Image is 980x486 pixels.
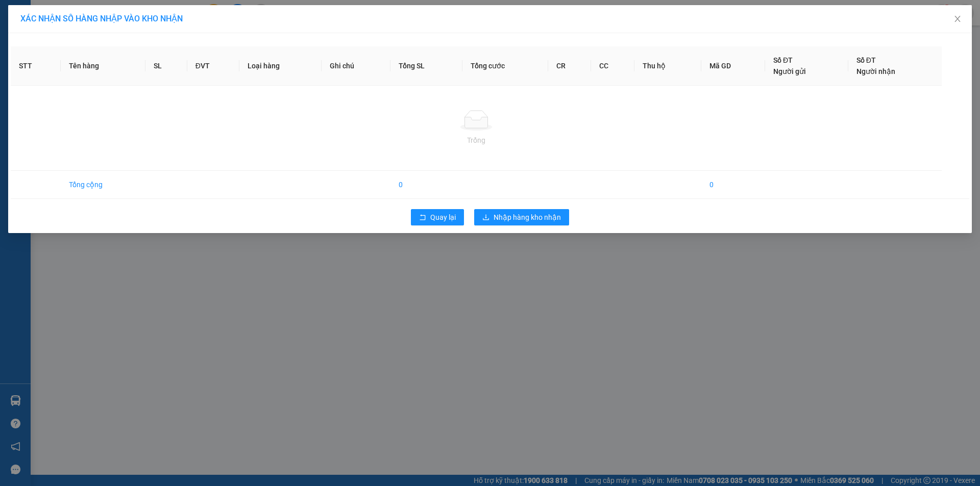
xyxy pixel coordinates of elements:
span: Quay lại [430,212,456,223]
span: Số ĐT [773,56,793,64]
button: downloadNhập hàng kho nhận [474,209,569,225]
th: CR [548,46,592,86]
span: Nhập hàng kho nhận [494,212,561,223]
th: Thu hộ [634,46,701,86]
td: 0 [701,171,765,199]
th: Loại hàng [239,46,322,86]
td: Tổng cộng [61,171,145,199]
span: Người gửi [773,67,806,75]
th: SL [145,46,187,86]
th: Tên hàng [61,46,145,86]
span: close [953,15,962,23]
button: rollbackQuay lại [411,209,464,225]
th: Tổng SL [390,46,462,86]
th: STT [11,46,61,86]
th: CC [591,46,634,86]
th: Mã GD [701,46,765,86]
button: Close [943,5,972,34]
span: XÁC NHẬN SỐ HÀNG NHẬP VÀO KHO NHẬN [20,14,183,23]
th: Ghi chú [322,46,391,86]
th: Tổng cước [462,46,548,86]
th: ĐVT [187,46,239,86]
div: Trống [19,135,934,146]
td: 0 [390,171,462,199]
span: download [482,214,489,222]
span: Số ĐT [856,56,876,64]
span: Người nhận [856,67,895,75]
span: rollback [419,214,426,222]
